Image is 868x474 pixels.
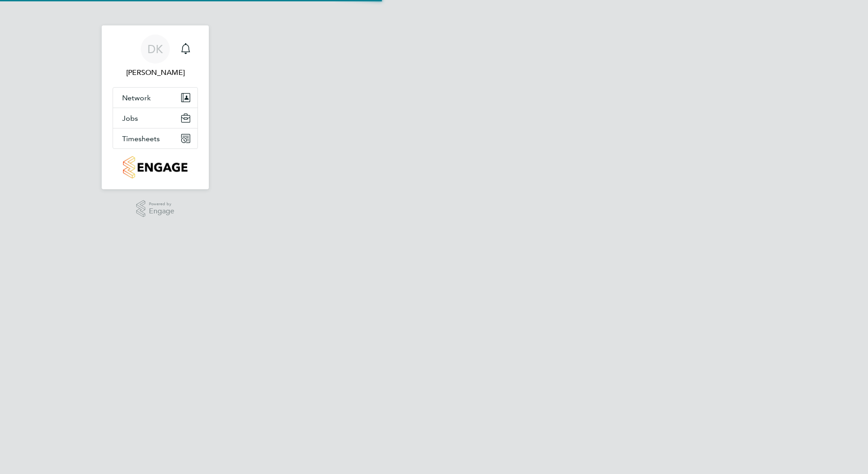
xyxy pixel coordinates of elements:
span: DK [148,43,163,55]
button: Network [113,88,197,108]
button: Jobs [113,108,197,128]
span: Engage [149,207,174,215]
span: Powered by [149,200,174,208]
span: Daryl Keiderling [113,67,198,78]
a: Powered byEngage [136,200,175,217]
a: Go to home page [113,156,198,178]
nav: Main navigation [102,25,209,189]
span: Jobs [122,114,138,123]
img: countryside-properties-logo-retina.png [123,156,187,178]
span: Network [122,94,151,102]
button: Timesheets [113,128,197,148]
a: DK[PERSON_NAME] [113,35,198,78]
span: Timesheets [122,134,160,143]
